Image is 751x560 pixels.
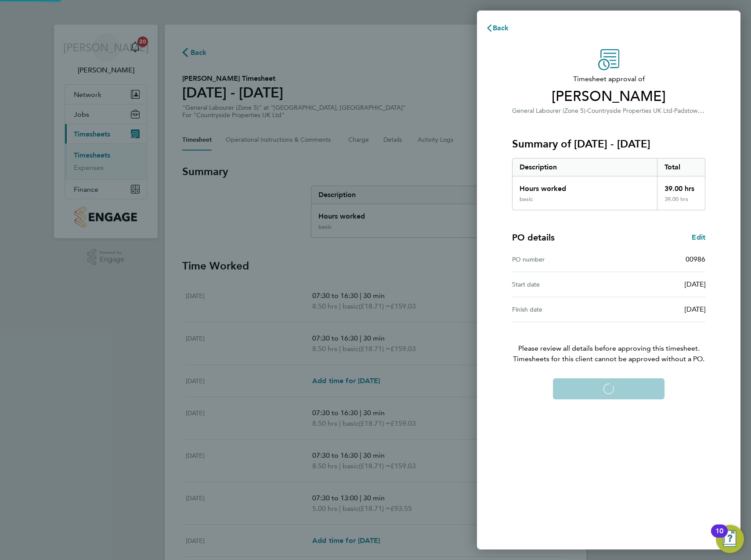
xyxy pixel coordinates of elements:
[657,196,705,210] div: 39.00 hrs
[512,279,609,290] div: Start date
[512,74,705,84] span: Timesheet approval of
[657,158,705,176] div: Total
[585,107,587,115] span: ·
[692,233,705,241] span: Edit
[587,107,672,115] span: Countryside Properties UK Ltd
[513,176,657,196] div: Hours worked
[716,525,744,553] button: Open Resource Center, 10 new notifications
[692,232,705,243] a: Edit
[686,255,705,263] span: 00986
[502,354,716,364] span: Timesheets for this client cannot be approved without a PO.
[512,158,705,210] div: Summary of 18 - 24 Aug 2025
[672,107,674,115] span: ·
[512,88,705,105] span: [PERSON_NAME]
[715,531,723,542] div: 10
[502,322,716,364] p: Please review all details before approving this timesheet.
[512,137,705,151] h3: Summary of [DATE] - [DATE]
[477,19,518,37] button: Back
[512,304,609,315] div: Finish date
[512,231,555,244] h4: PO details
[513,158,657,176] div: Description
[657,176,705,196] div: 39.00 hrs
[609,279,705,290] div: [DATE]
[520,196,533,203] div: basic
[493,24,509,32] span: Back
[609,304,705,315] div: [DATE]
[512,107,585,115] span: General Labourer (Zone 5)
[512,254,609,265] div: PO number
